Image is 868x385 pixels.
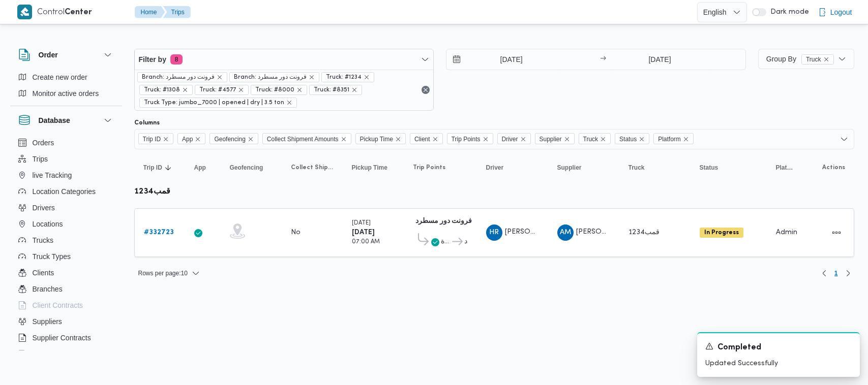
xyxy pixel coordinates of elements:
[163,136,169,142] button: Remove Trip ID from selection in this group
[33,137,54,149] span: Orders
[758,49,854,69] button: Group ByTruckremove selected entity
[326,73,362,82] span: Truck: #1234
[352,164,387,172] span: Pickup Time
[420,84,432,96] button: Remove
[776,164,794,172] span: Platform
[14,183,118,200] button: Location Categories
[190,159,216,176] button: App
[766,55,834,63] span: Group By Truck
[464,236,467,248] span: فرونت دور مسطرد
[144,229,174,236] b: # 332723
[446,49,562,70] input: Press the down key to open a popover containing a calendar.
[251,85,307,95] span: Truck: #8000
[658,134,681,145] span: Platform
[352,220,371,226] small: [DATE]
[10,344,43,375] iframe: chat widget
[267,134,339,145] span: Collect Shipment Amounts
[217,74,223,80] button: remove selected entity
[182,134,193,145] span: App
[14,232,118,248] button: Trucks
[352,229,375,236] b: [DATE]
[801,54,834,65] span: Truck
[360,134,393,145] span: Pickup Time
[134,267,204,279] button: Rows per page:10
[502,134,518,145] span: Driver
[576,229,634,235] span: [PERSON_NAME]
[17,5,32,19] img: X8yXhbKr1z7QwAAAABJRU5ErkJggg==
[139,159,180,176] button: Trip IDSorted in descending order
[229,72,319,82] span: Branch: فرونت دور مسطرد
[355,133,406,144] span: Pickup Time
[486,224,502,241] div: Hussain Rajab Hussain Ali HIshm
[14,167,118,183] button: live Tracking
[195,136,201,142] button: Remove App from selection in this group
[505,229,563,235] span: [PERSON_NAME]
[139,98,297,108] span: Truck Type: jumbo_7000 | opened | dry | 3.5 ton
[143,134,161,145] span: Trip ID
[33,267,54,279] span: Clients
[309,85,362,95] span: Truck: #8351
[553,159,614,176] button: Supplier
[194,164,206,172] span: App
[138,267,188,279] span: Rows per page : 10
[818,267,830,279] button: Previous page
[579,133,611,144] span: Truck
[33,315,62,328] span: Suppliers
[619,134,637,145] span: Status
[414,134,430,145] span: Client
[535,133,575,144] span: Supplier
[609,49,710,70] input: Press the down key to open a popover containing a calendar.
[309,74,315,80] button: remove selected entity
[486,164,504,172] span: Driver
[164,164,172,172] svg: Sorted in descending order
[14,313,118,330] button: Suppliers
[255,85,294,94] span: Truck: #8000
[410,133,443,144] span: Client
[830,6,852,18] span: Logout
[814,2,856,22] button: Logout
[286,100,292,106] button: remove selected entity
[238,87,244,93] button: remove selected entity
[483,136,489,142] button: Remove Trip Points from selection in this group
[39,49,58,61] h3: Order
[705,358,852,369] p: Updated Successfully
[33,283,63,295] span: Branches
[823,56,829,62] button: remove selected entity
[134,188,170,196] b: قمب1234
[600,136,606,142] button: Remove Truck from selection in this group
[39,114,70,126] h3: Database
[199,85,236,94] span: Truck: #4577
[540,134,562,145] span: Supplier
[33,71,87,83] span: Create new order
[415,218,472,224] b: فرونت دور مسطرد
[144,227,174,239] a: #332723
[628,164,645,172] span: Truck
[248,136,254,142] button: Remove Geofencing from selection in this group
[348,159,399,176] button: Pickup Time
[653,133,694,144] span: Platform
[139,85,193,95] span: Truck: #1308
[144,85,180,94] span: Truck: #1308
[447,133,493,144] span: Trip Points
[766,8,809,16] span: Dark mode
[262,133,351,144] span: Collect Shipment Amounts
[557,224,574,241] div: Abadalamunam Mjadi Alsaid Awad
[33,299,83,311] span: Client Contracts
[560,224,571,241] span: AM
[18,114,114,126] button: Database
[33,250,71,263] span: Truck Types
[352,239,380,245] small: 07:00 AM
[134,119,160,127] label: Columns
[177,133,205,144] span: App
[351,87,357,93] button: remove selected entity
[139,53,166,66] span: Filter by
[482,159,543,176] button: Driver
[296,87,303,93] button: remove selected entity
[143,164,162,172] span: Trip ID; Sorted in descending order
[14,200,118,216] button: Drivers
[341,136,347,142] button: Remove Collect Shipment Amounts from selection in this group
[230,164,263,172] span: Geofencing
[557,164,582,172] span: Supplier
[14,216,118,232] button: Locations
[696,159,762,176] button: Status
